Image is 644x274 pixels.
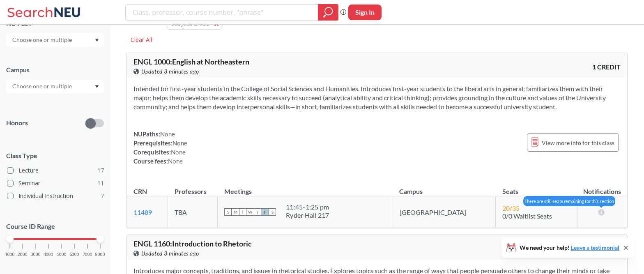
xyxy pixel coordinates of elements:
[6,65,104,74] div: Campus
[7,191,104,201] label: Individual Instruction
[141,67,199,76] span: Updated 3 minutes ago
[95,252,105,257] span: 8000
[246,208,254,216] span: W
[393,179,496,196] th: Campus
[168,196,218,228] td: TBA
[239,208,246,216] span: T
[18,252,28,257] span: 2000
[6,222,104,231] p: Course ID Range
[8,35,77,45] input: Choose one or multiple
[133,84,621,111] section: Intended for first-year students in the College of Social Sciences and Humanities. Introduces fir...
[6,118,28,128] p: Honors
[133,239,252,248] span: ENGL 1160 : Introduction to Rhetoric
[171,148,186,156] span: None
[133,187,147,196] div: CRN
[83,252,92,257] span: 7000
[6,33,104,47] div: Dropdown arrow
[571,244,619,251] a: Leave a testimonial
[160,130,175,138] span: None
[6,151,104,160] span: Class Type
[172,139,187,147] span: None
[97,166,104,175] span: 17
[6,79,104,93] div: Dropdown arrow
[286,211,329,219] div: Ryder Hall 217
[7,178,104,189] label: Seminar
[286,203,329,211] div: 11:45 - 1:25 pm
[132,5,312,19] input: Class, professor, course number, "phrase"
[218,179,393,196] th: Meetings
[97,179,104,188] span: 11
[323,7,333,18] svg: magnifying glass
[542,138,614,148] span: View more info for this class
[133,57,249,66] span: ENGL 1000 : English at Northeastern
[393,196,496,228] td: [GEOGRAPHIC_DATA]
[8,81,77,91] input: Choose one or multiple
[126,34,156,46] div: Clear All
[261,208,269,216] span: F
[348,5,382,20] button: Sign In
[269,208,276,216] span: S
[168,179,218,196] th: Professors
[520,245,619,251] span: We need your help!
[224,208,232,216] span: S
[133,129,187,166] div: NUPaths: Prerequisites: Corequisites: Course fees:
[5,252,15,257] span: 1000
[101,191,104,200] span: 7
[502,212,552,220] span: 0/0 Waitlist Seats
[254,208,261,216] span: T
[57,252,67,257] span: 5000
[31,252,41,257] span: 3000
[577,179,627,196] th: Notifications
[318,4,338,21] div: magnifying glass
[133,208,152,216] a: 11489
[502,204,520,212] span: 20 / 35
[141,249,199,258] span: Updated 3 minutes ago
[232,208,239,216] span: M
[592,62,621,71] span: 1 CREDIT
[95,85,99,88] svg: Dropdown arrow
[7,165,104,176] label: Lecture
[69,252,79,257] span: 6000
[496,179,577,196] th: Seats
[95,39,99,42] svg: Dropdown arrow
[44,252,53,257] span: 4000
[168,157,183,165] span: None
